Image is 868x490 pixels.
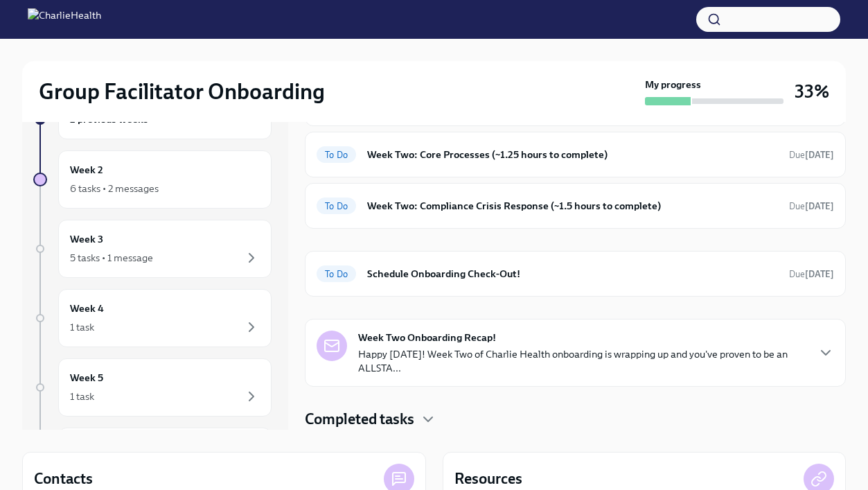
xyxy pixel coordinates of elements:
h4: Contacts [34,469,93,489]
span: October 9th, 2025 09:26 [789,268,834,281]
a: Week 26 tasks • 2 messages [33,150,272,209]
h6: Week 2 [70,162,103,177]
span: To Do [317,201,356,211]
h6: Week 3 [70,231,103,247]
strong: [DATE] [805,201,834,211]
div: 1 task [70,390,94,403]
h2: Group Facilitator Onboarding [39,78,325,105]
div: Completed tasks [305,409,846,430]
h6: Week Two: Core Processes (~1.25 hours to complete) [367,147,778,162]
p: Happy [DATE]! Week Two of Charlie Health onboarding is wrapping up and you've proven to be an ALL... [358,347,806,375]
div: 1 task [70,320,94,334]
a: To DoWeek Two: Core Processes (~1.25 hours to complete)Due[DATE] [317,143,834,166]
a: To DoWeek Two: Compliance Crisis Response (~1.5 hours to complete)Due[DATE] [317,195,834,217]
span: To Do [317,269,356,279]
strong: My progress [645,78,701,91]
span: To Do [317,150,356,160]
a: Week 35 tasks • 1 message [33,220,272,278]
h6: Week Two: Compliance Crisis Response (~1.5 hours to complete) [367,198,778,213]
a: Week 41 task [33,289,272,347]
img: CharlieHealth [28,8,101,30]
h6: Schedule Onboarding Check-Out! [367,266,778,281]
h6: Week 5 [70,370,103,385]
span: October 6th, 2025 10:00 [789,200,834,213]
strong: [DATE] [805,150,834,160]
h6: Week 4 [70,301,104,316]
strong: Week Two Onboarding Recap! [358,331,496,344]
a: To DoSchedule Onboarding Check-Out!Due[DATE] [317,263,834,285]
span: Due [789,201,834,211]
div: 6 tasks • 2 messages [70,182,159,195]
a: Week 51 task [33,358,272,417]
span: Due [789,269,834,279]
strong: [DATE] [805,269,834,279]
div: 5 tasks • 1 message [70,251,153,265]
h4: Completed tasks [305,409,414,430]
span: Due [789,150,834,160]
h3: 33% [795,79,829,104]
span: October 6th, 2025 10:00 [789,148,834,161]
h4: Resources [454,469,522,489]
